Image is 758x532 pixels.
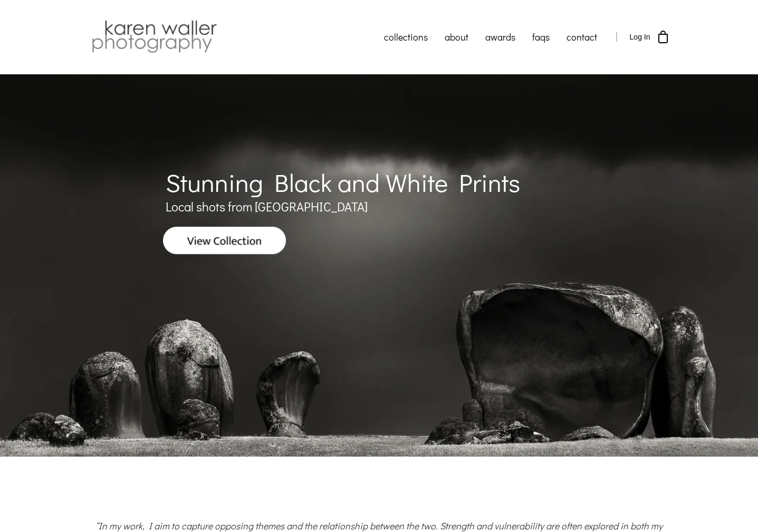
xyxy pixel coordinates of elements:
a: contact [558,24,606,50]
span: Stunning Black and White Prints [166,166,520,199]
a: collections [376,24,436,50]
img: View Collection [163,227,286,254]
img: Karen Waller Photography [89,18,219,55]
a: faqs [524,24,558,50]
span: Local shots from [GEOGRAPHIC_DATA] [166,198,368,215]
span: Log In [630,33,650,41]
a: about [436,24,477,50]
a: awards [477,24,524,50]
